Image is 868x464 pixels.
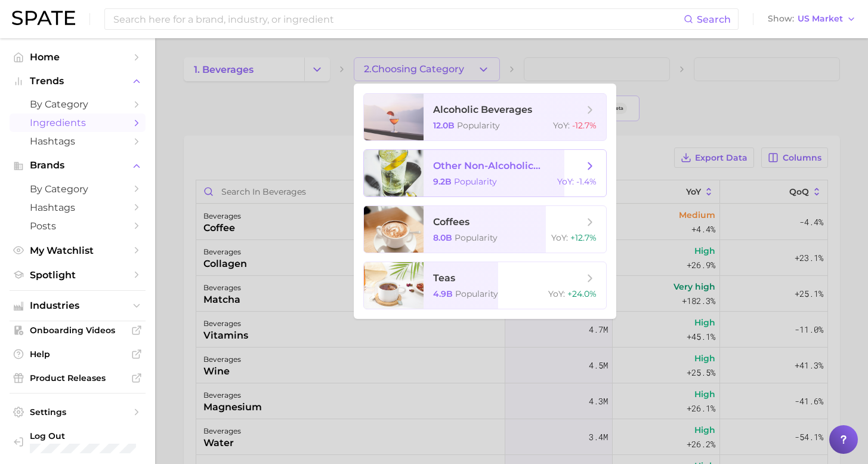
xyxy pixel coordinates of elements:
span: YoY : [553,120,570,131]
span: Log Out [30,431,136,441]
a: Hashtags [10,132,146,150]
button: ShowUS Market [765,11,859,27]
a: Onboarding Videos [10,321,146,339]
a: Settings [10,403,146,421]
span: Search [697,14,731,25]
span: 12.0b [433,120,455,131]
a: Home [10,48,146,66]
span: coffees [433,216,469,228]
span: Popularity [455,232,498,243]
a: Ingredients [10,113,146,132]
span: 4.9b [433,288,453,299]
span: Hashtags [30,136,125,147]
a: by Category [10,95,146,113]
span: Settings [30,407,125,417]
span: Product Releases [30,373,125,383]
span: Help [30,349,125,359]
span: Trends [30,76,125,87]
span: 9.2b [433,176,452,187]
span: Brands [30,160,125,171]
img: SPATE [12,11,75,25]
span: 8.0b [433,232,452,243]
a: Hashtags [10,198,146,217]
input: Search here for a brand, industry, or ingredient [112,9,684,29]
span: Onboarding Videos [30,325,125,336]
button: Trends [10,72,146,90]
a: Help [10,345,146,363]
span: -1.4% [576,176,597,187]
ul: 2.Choosing Category [354,84,616,319]
span: alcoholic beverages [433,104,532,115]
a: Posts [10,217,146,235]
span: +24.0% [567,288,597,299]
span: YoY : [551,232,568,243]
span: US Market [798,16,843,22]
span: Home [30,51,125,63]
span: Popularity [454,176,497,187]
span: other non-alcoholic beverages [433,160,583,171]
span: Popularity [457,120,500,131]
span: YoY : [548,288,565,299]
span: Ingredients [30,117,125,128]
a: Log out. Currently logged in with e-mail alyssa@spate.nyc. [10,427,146,457]
span: Hashtags [30,202,125,213]
a: My Watchlist [10,241,146,260]
button: Industries [10,297,146,315]
span: +12.7% [570,232,597,243]
span: My Watchlist [30,245,125,256]
span: Spotlight [30,269,125,281]
a: Spotlight [10,266,146,284]
span: by Category [30,183,125,195]
a: Product Releases [10,369,146,387]
span: Popularity [455,288,498,299]
span: YoY : [557,176,574,187]
button: Brands [10,156,146,174]
span: by Category [30,99,125,110]
a: by Category [10,180,146,198]
span: Industries [30,300,125,311]
span: Show [768,16,794,22]
span: Posts [30,220,125,232]
span: -12.7% [572,120,597,131]
span: teas [433,272,455,284]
